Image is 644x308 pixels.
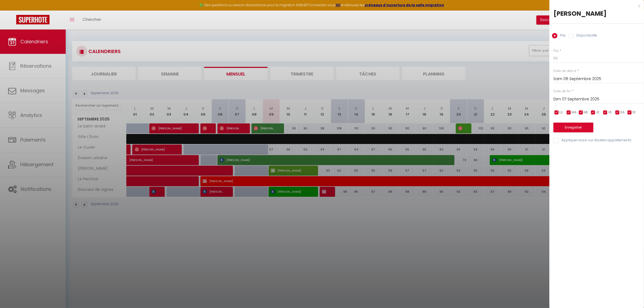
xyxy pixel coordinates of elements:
[574,33,597,39] label: Disponibilité
[553,89,571,94] label: Date de fin
[553,123,593,132] button: Enregistrer
[553,48,559,54] label: Prix
[557,33,566,39] label: Prix
[553,68,576,74] label: Date de début
[4,2,21,18] button: Ouvrir le widget de chat LiveChat
[596,110,599,115] span: JE
[584,110,588,115] span: ME
[572,110,576,115] span: MA
[559,110,563,115] span: LU
[620,110,625,115] span: SA
[632,110,635,115] span: DI
[608,110,612,115] span: VE
[553,9,640,18] div: [PERSON_NAME]
[549,3,640,9] div: x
